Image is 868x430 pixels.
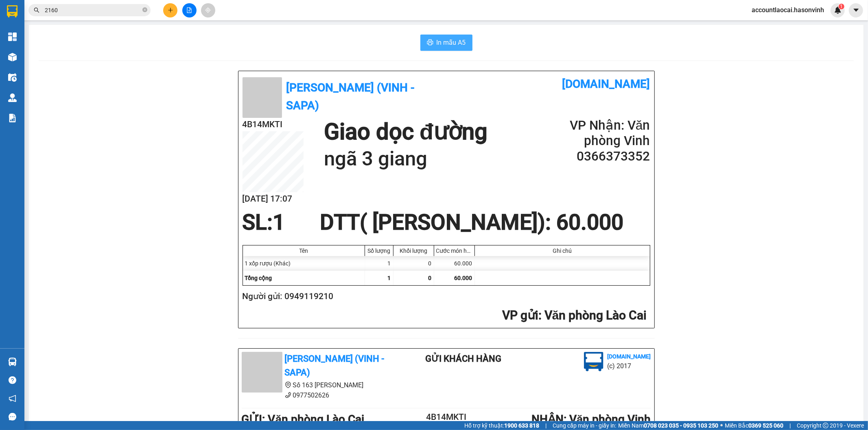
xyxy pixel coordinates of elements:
b: [DOMAIN_NAME] [608,353,651,360]
span: Tổng cộng [245,275,272,281]
strong: 0708 023 035 - 0935 103 250 [644,422,718,429]
button: caret-down [849,3,863,17]
button: printerIn mẫu A5 [420,35,472,51]
h2: : Văn phòng Lào Cai [243,307,647,324]
h2: 4B14MKTI [243,118,304,131]
div: Khối lượng [396,248,432,254]
img: warehouse-icon [8,93,17,102]
span: plus [168,7,173,13]
div: 60.000 [434,256,475,271]
sup: 1 [839,4,844,9]
span: close-circle [142,7,147,14]
span: SL: [243,210,273,235]
span: | [545,421,547,430]
div: Tên [245,248,363,254]
strong: 0369 525 060 [748,422,783,429]
h1: ngã 3 giang [324,146,488,172]
img: logo.jpg [584,352,603,371]
li: 0977502626 [242,390,393,400]
input: Tìm tên, số ĐT hoặc mã đơn [45,6,141,15]
button: plus [163,3,177,17]
span: | [789,421,791,430]
div: 0 [394,256,434,271]
span: copyright [823,423,829,428]
span: 60.000 [455,275,472,281]
span: aim [205,7,211,13]
span: In mẫu A5 [437,37,466,48]
b: [PERSON_NAME] (Vinh - Sapa) [34,10,122,41]
h2: 4B14MKTI [412,410,481,424]
img: logo-vxr [7,5,17,17]
span: Cung cấp máy in - giấy in: [553,421,616,430]
h2: VP Nhận: Văn phòng Vinh [552,118,650,149]
span: question-circle [9,376,16,384]
b: [DOMAIN_NAME] [562,77,650,91]
span: file-add [186,7,192,13]
span: VP gửi [502,308,538,322]
h2: VP Nhận: Văn phòng Vinh [43,47,197,98]
span: 1 [840,4,843,9]
b: GỬI : Văn phòng Lào Cai [242,413,365,426]
span: 1 [273,210,285,235]
button: file-add [182,3,197,17]
img: warehouse-icon [8,73,17,82]
h2: Người gửi: 0949119210 [243,290,647,303]
span: 0 [429,275,432,281]
span: phone [285,392,291,398]
div: 1 [365,256,394,271]
b: [PERSON_NAME] (Vinh - Sapa) [286,81,415,112]
img: solution-icon [8,114,17,122]
b: [PERSON_NAME] (Vinh - Sapa) [285,354,385,378]
span: 1 [388,275,391,281]
span: accountlaocai.hasonvinh [745,5,831,15]
strong: 1900 633 818 [504,422,539,429]
img: dashboard-icon [8,33,17,41]
img: icon-new-feature [834,7,842,14]
div: Cước món hàng [436,248,472,254]
h2: 0366373352 [552,149,650,164]
span: ⚪️ [720,424,723,427]
span: environment [285,382,291,388]
span: DTT( [PERSON_NAME]) : 60.000 [320,210,623,235]
button: aim [201,3,215,17]
b: [DOMAIN_NAME] [109,7,197,20]
li: Số 163 [PERSON_NAME] [242,380,393,390]
span: Miền Bắc [725,421,783,430]
h2: [DATE] 17:07 [243,192,304,206]
span: search [34,7,39,13]
b: NHẬN : Văn phòng Vinh [531,413,651,426]
h2: 6845CDV8 [4,47,66,61]
span: notification [9,395,16,402]
span: Miền Nam [618,421,718,430]
span: caret-down [853,7,860,14]
span: message [9,413,16,421]
img: warehouse-icon [8,53,17,61]
span: Hỗ trợ kỹ thuật: [464,421,539,430]
img: warehouse-icon [8,358,17,366]
div: Ghi chú [477,248,648,254]
h1: Giao dọc đường [324,118,488,146]
span: close-circle [142,7,147,12]
b: Gửi khách hàng [425,354,501,364]
div: 1 xốp rượu (Khác) [243,256,365,271]
li: (c) 2017 [608,361,651,371]
div: Số lượng [367,248,391,254]
span: printer [427,39,433,47]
